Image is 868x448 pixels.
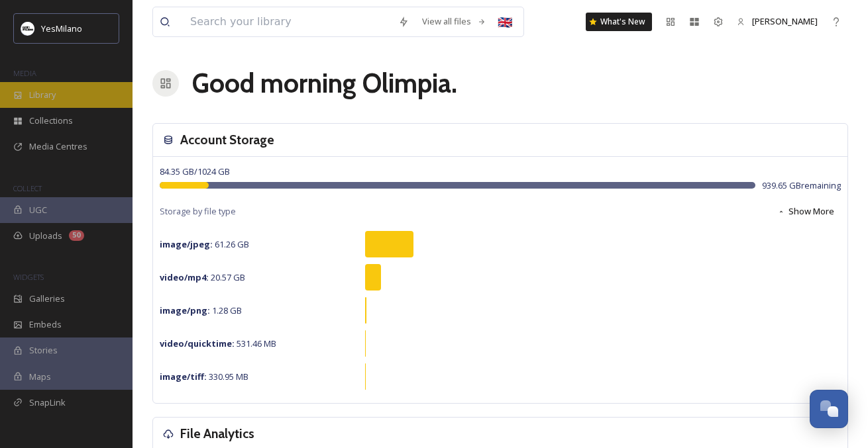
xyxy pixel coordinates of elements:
[184,7,392,36] input: Search your library
[13,272,44,282] span: WIDGETS
[160,271,245,283] span: 20.57 GB
[29,114,73,127] span: Collections
[415,9,493,34] a: View all files
[13,183,42,193] span: COLLECT
[13,68,36,78] span: MEDIA
[160,371,248,382] span: 330.95 MB
[160,304,242,316] span: 1.28 GB
[160,238,213,250] strong: image/jpeg :
[160,337,235,349] strong: video/quicktime :
[29,292,65,305] span: Galleries
[29,396,66,409] span: SnapLink
[493,10,517,34] div: 🇬🇧
[586,13,652,31] a: What's New
[192,64,457,103] h1: Good morning Olimpia .
[160,304,210,316] strong: image/png :
[41,22,82,34] span: YesMilano
[29,89,56,101] span: Library
[29,230,62,242] span: Uploads
[160,205,236,218] span: Storage by file type
[752,15,818,27] span: [PERSON_NAME]
[160,165,230,177] span: 84.35 GB / 1024 GB
[29,318,62,331] span: Embeds
[29,371,51,383] span: Maps
[21,22,34,35] img: Logo%20YesMilano%40150x.png
[762,179,841,192] span: 939.65 GB remaining
[160,371,207,382] strong: image/tiff :
[29,344,58,357] span: Stories
[810,390,848,428] button: Open Chat
[160,238,249,250] span: 61.26 GB
[180,424,254,443] h3: File Analytics
[160,337,276,349] span: 531.46 MB
[180,130,274,150] h3: Account Storage
[29,140,87,153] span: Media Centres
[29,204,47,216] span: UGC
[730,9,824,34] a: [PERSON_NAME]
[771,199,841,224] button: Show More
[160,271,209,283] strong: video/mp4 :
[69,230,84,241] div: 50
